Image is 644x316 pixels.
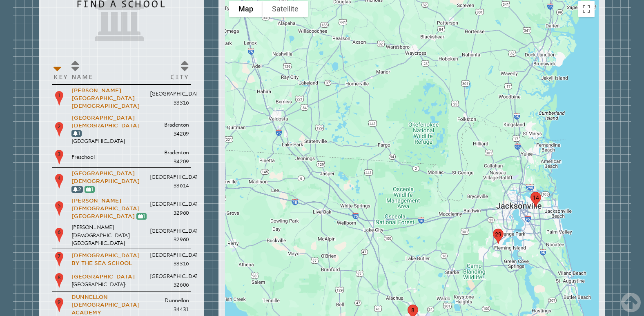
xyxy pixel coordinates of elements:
[71,223,147,247] p: [PERSON_NAME][DEMOGRAPHIC_DATA][GEOGRAPHIC_DATA]
[71,198,140,219] a: [PERSON_NAME][DEMOGRAPHIC_DATA][GEOGRAPHIC_DATA]
[71,87,140,109] a: [PERSON_NAME][GEOGRAPHIC_DATA][DEMOGRAPHIC_DATA]
[53,90,65,107] p: 1
[138,213,145,219] a: 1
[150,227,189,244] p: [GEOGRAPHIC_DATA] 32960
[71,137,147,145] p: [GEOGRAPHIC_DATA]
[53,73,68,81] p: Key
[53,297,65,313] p: 9
[71,73,147,81] p: Name
[150,89,189,107] p: [GEOGRAPHIC_DATA] 33316
[53,251,65,267] p: 7
[229,1,263,17] button: Show street map
[73,130,80,136] a: 1
[53,272,65,289] p: 8
[53,200,65,217] p: 5
[53,121,65,138] p: 2
[578,1,595,17] button: Toggle fullscreen view
[73,186,81,192] a: 2
[527,189,544,210] div: marker14
[150,173,189,190] p: [GEOGRAPHIC_DATA] 33614
[150,272,189,289] p: [GEOGRAPHIC_DATA] 32606
[71,280,147,288] p: [GEOGRAPHIC_DATA]:
[53,149,65,165] p: 3
[53,173,65,189] p: 4
[150,200,189,217] p: [GEOGRAPHIC_DATA] 32960
[71,115,140,129] a: [GEOGRAPHIC_DATA][DEMOGRAPHIC_DATA]
[86,186,93,192] a: 1
[150,251,189,268] p: [GEOGRAPHIC_DATA] 33316
[71,153,147,161] p: Preschool
[71,274,135,280] a: [GEOGRAPHIC_DATA]
[71,252,140,266] a: [DEMOGRAPHIC_DATA] By the Sea School
[53,227,65,243] p: 6
[490,225,507,247] div: marker29
[150,148,189,166] p: Bradenton 34209
[71,294,140,316] a: Dunnellon [DEMOGRAPHIC_DATA] Academy
[263,1,308,17] button: Show satellite imagery
[150,120,189,138] p: Bradenton 34209
[71,170,140,184] a: [GEOGRAPHIC_DATA][DEMOGRAPHIC_DATA]
[150,296,189,314] p: Dunnellon 34431
[150,73,189,81] p: City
